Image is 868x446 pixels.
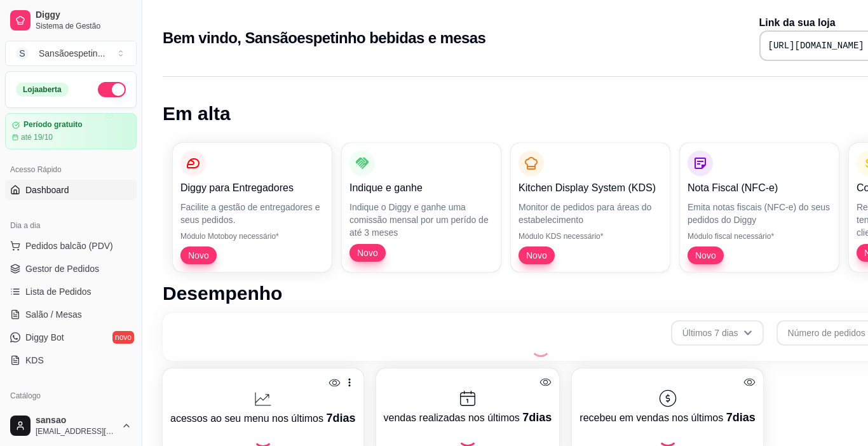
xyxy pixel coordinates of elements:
div: Acesso Rápido [5,159,137,180]
span: 7 dias [522,411,552,424]
span: Dashboard [25,184,69,196]
p: Módulo Motoboy necessário* [180,231,324,241]
p: Módulo KDS necessário* [519,231,662,241]
p: Diggy para Entregadores [180,180,324,196]
span: Novo [183,249,214,262]
p: acessos ao seu menu nos últimos [170,409,356,427]
p: Indique o Diggy e ganhe uma comissão mensal por um perído de até 3 meses [349,201,493,239]
a: Salão / Mesas [5,304,137,325]
a: Dashboard [5,180,137,200]
button: Indique e ganheIndique o Diggy e ganhe uma comissão mensal por um perído de até 3 mesesNovo [342,143,501,272]
span: 7 dias [326,412,355,424]
span: Novo [352,247,383,259]
div: Catálogo [5,386,137,406]
span: Lista de Pedidos [25,285,92,298]
button: Select a team [5,41,137,66]
div: Sansãoespetin ... [39,47,105,60]
div: Loading [531,337,551,357]
p: Indique e ganhe [349,180,493,196]
span: sansao [36,415,116,426]
span: Novo [690,249,721,262]
a: Lista de Pedidos [5,281,137,302]
span: Novo [521,249,552,262]
span: Gestor de Pedidos [25,262,99,275]
p: Facilite a gestão de entregadores e seus pedidos. [180,201,324,226]
button: Diggy para EntregadoresFacilite a gestão de entregadores e seus pedidos.Módulo Motoboy necessário... [173,143,332,272]
p: Emita notas fiscais (NFC-e) do seus pedidos do Diggy [688,201,831,226]
article: até 19/10 [21,132,53,142]
p: Monitor de pedidos para áreas do estabelecimento [519,201,662,226]
a: KDS [5,350,137,370]
span: KDS [25,354,44,367]
span: [EMAIL_ADDRESS][DOMAIN_NAME] [36,426,116,436]
button: Últimos 7 dias [671,320,764,346]
span: S [16,47,29,60]
div: Loja aberta [16,83,69,97]
span: Diggy [36,10,132,21]
a: Diggy Botnovo [5,327,137,348]
div: Dia a dia [5,215,137,236]
button: Nota Fiscal (NFC-e)Emita notas fiscais (NFC-e) do seus pedidos do DiggyMódulo fiscal necessário*Novo [680,143,839,272]
p: recebeu em vendas nos últimos [580,409,755,426]
a: DiggySistema de Gestão [5,5,137,36]
p: Kitchen Display System (KDS) [519,180,662,196]
button: sansao[EMAIL_ADDRESS][DOMAIN_NAME] [5,410,137,441]
article: Período gratuito [24,120,83,130]
p: vendas realizadas nos últimos [384,409,552,426]
h2: Bem vindo, Sansãoespetinho bebidas e mesas [163,28,485,48]
button: Pedidos balcão (PDV) [5,236,137,256]
a: Período gratuitoaté 19/10 [5,113,137,149]
button: Alterar Status [98,82,126,97]
span: Pedidos balcão (PDV) [25,240,113,252]
span: Sistema de Gestão [36,21,132,31]
p: Módulo fiscal necessário* [688,231,831,241]
pre: [URL][DOMAIN_NAME] [768,39,864,52]
a: Gestor de Pedidos [5,259,137,279]
span: Diggy Bot [25,331,64,344]
span: Salão / Mesas [25,308,82,321]
button: Kitchen Display System (KDS)Monitor de pedidos para áreas do estabelecimentoMódulo KDS necessário... [511,143,670,272]
span: 7 dias [726,411,756,424]
p: Nota Fiscal (NFC-e) [688,180,831,196]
